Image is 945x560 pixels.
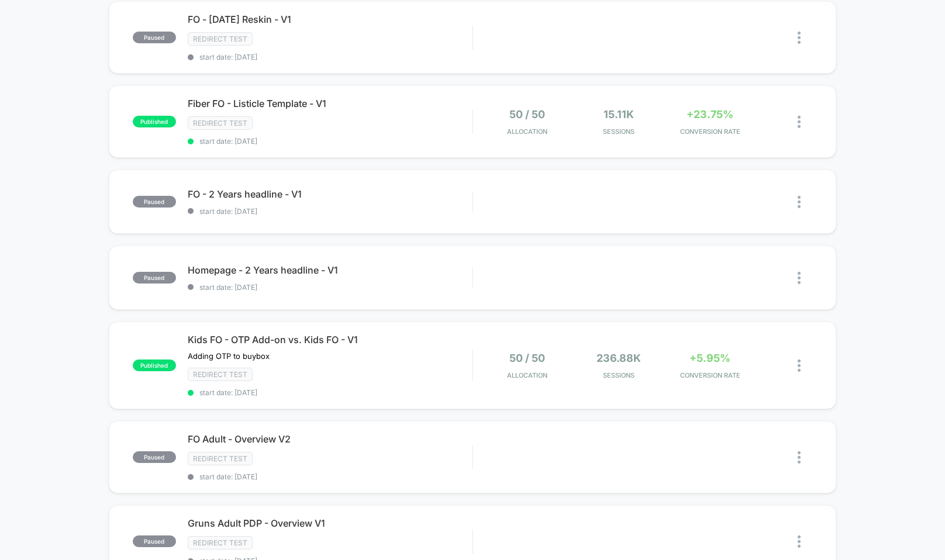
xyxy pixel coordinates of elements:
span: paused [133,196,176,208]
span: +5.95% [689,352,730,364]
span: Redirect Test [188,116,253,130]
span: published [133,116,176,127]
span: FO - [DATE] Reskin - V1 [188,13,472,25]
span: Redirect Test [188,536,253,549]
span: Adding OTP to buybox [188,351,270,361]
span: Redirect Test [188,32,253,46]
span: FO Adult - Overview V2 [188,433,472,445]
span: 50 / 50 [509,108,545,120]
span: start date: [DATE] [188,207,472,216]
span: Redirect Test [188,452,253,465]
span: Sessions [576,371,661,379]
span: paused [133,32,176,43]
span: Gruns Adult PDP - Overview V1 [188,517,472,529]
span: 236.88k [596,352,641,364]
span: Allocation [507,371,547,379]
span: Sessions [576,127,661,136]
img: close [798,272,801,284]
span: published [133,359,176,371]
span: start date: [DATE] [188,53,472,61]
span: paused [133,272,176,284]
span: Allocation [507,127,547,136]
span: Homepage - 2 Years headline - V1 [188,264,472,276]
img: close [798,535,801,548]
span: paused [133,451,176,463]
img: close [798,359,801,372]
span: start date: [DATE] [188,283,472,292]
span: Kids FO - OTP Add-on vs. Kids FO - V1 [188,334,472,345]
span: +23.75% [687,108,733,120]
span: start date: [DATE] [188,137,472,146]
span: start date: [DATE] [188,472,472,481]
span: 15.11k [603,108,634,120]
img: close [798,32,801,44]
span: paused [133,535,176,547]
span: Redirect Test [188,368,253,381]
span: 50 / 50 [509,352,545,364]
span: CONVERSION RATE [667,371,753,379]
span: Fiber FO - Listicle Template - V1 [188,98,472,109]
img: close [798,451,801,464]
span: start date: [DATE] [188,388,472,397]
img: close [798,196,801,208]
span: FO - 2 Years headline - V1 [188,188,472,200]
span: CONVERSION RATE [667,127,753,136]
img: close [798,116,801,128]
